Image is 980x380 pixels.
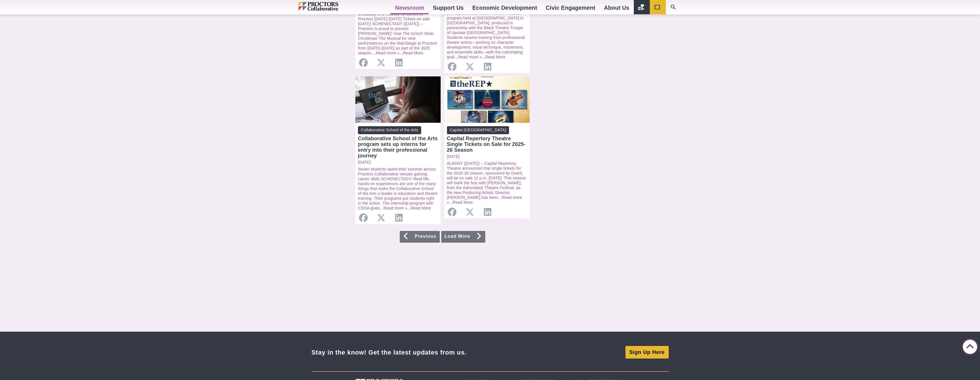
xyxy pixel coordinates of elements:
[358,126,438,158] a: Collaborative School of the Arts Collaborative School of the Arts program sets up interns for ent...
[963,340,974,351] a: Back to Top
[458,55,482,59] a: Read more »
[447,161,526,200] a: ALBANY ([DATE]) – Capital Repertory Theatre announced that single tickets for the 2025-26 season,...
[403,51,423,55] a: Read More
[447,126,527,153] a: Capital [GEOGRAPHIC_DATA] Capital Repertory Theatre Single Tickets on Sale for 2025-26 Season
[441,231,485,243] a: Load More
[376,51,399,55] a: Read more »
[400,231,440,243] a: Previous
[447,154,527,159] a: [DATE]
[312,349,467,356] div: Stay in the know! Get the latest updates from us.
[358,167,438,211] p: ...
[358,136,438,159] div: Collaborative School of the Arts program sets up interns for entry into their professional journey
[298,2,363,11] img: Proctors logo
[447,195,522,205] a: Read more »
[447,6,527,60] p: ...
[447,126,509,134] span: Capital [GEOGRAPHIC_DATA]
[358,167,438,210] a: Seven students spent their summer across Proctors Collaborative venues gaining career skills SCHE...
[411,206,431,210] a: Read More
[447,6,526,59] a: The Summer Stage Young Acting Company (SYAC) is a three‑week intensive theater program held at [G...
[358,12,438,56] p: ...
[358,160,438,165] a: [DATE]
[383,206,407,210] a: Read more »
[447,161,527,205] p: ...
[485,55,506,59] a: Read More
[358,126,421,134] span: Collaborative School of the Arts
[358,12,437,55] a: Broadway’s #1 Holiday hit comes to Proctors [DATE]-[DATE] Tickets on sale [DATE] SCHENECTADY ([DA...
[453,200,473,205] a: Read More
[625,346,669,359] a: Sign Up Here
[447,136,527,153] div: Capital Repertory Theatre Single Tickets on Sale for 2025-26 Season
